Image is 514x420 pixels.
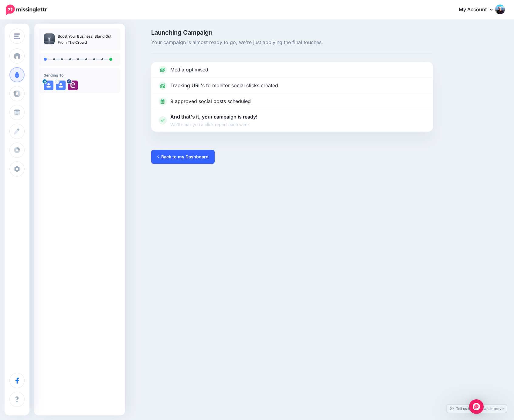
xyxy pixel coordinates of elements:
[44,81,53,90] img: user_default_image.png
[170,98,251,105] p: 9 approved social posts scheduled
[58,33,115,46] p: Boost Your Business: Stand Out From The Crowd
[170,121,257,128] span: We'll email you a click report each week
[170,82,278,90] p: Tracking URL's to monitor social clicks created
[151,29,433,36] span: Launching Campaign
[151,39,433,46] span: Your campaign is almost ready to go, we're just applying the final touches.
[447,405,507,413] a: Tell us how we can improve
[453,2,505,17] a: My Account
[56,81,66,90] img: user_default_image.png
[170,113,257,128] p: And that's it, your campaign is ready!
[68,81,78,90] img: 528363599_10163961969572704_8614632715601683487_n-bsa154639.jpg
[14,33,20,39] img: menu.png
[170,66,208,74] p: Media optimised
[44,73,115,77] h4: Sending To
[44,33,55,44] img: 450cb1eb004703e3e4ab99d6904f30f6_thumb.jpg
[6,5,47,15] img: Missinglettr
[151,150,215,164] a: Back to my Dashboard
[469,399,484,414] div: Open Intercom Messenger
